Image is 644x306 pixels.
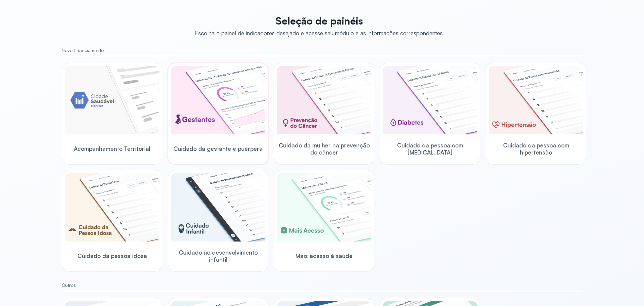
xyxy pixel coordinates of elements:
img: placeholder-module-ilustration.png [65,66,159,134]
div: Escolha o painel de indicadores desejado e acesse seu módulo e as informações correspondentes. [195,30,444,37]
span: Cuidado da pessoa idosa [77,252,147,259]
span: Cuidado da gestante e puérpera [173,145,263,152]
img: healthcare-greater-access.png [277,173,371,242]
small: Outros [62,282,582,288]
img: pregnants.png [171,66,265,134]
p: Seleção de painéis [195,15,444,27]
img: woman-cancer-prevention-care.png [277,66,371,134]
img: hypertension.png [489,66,583,134]
img: diabetics.png [383,66,477,134]
span: Acompanhamento Territorial [74,145,150,152]
span: Cuidado da pessoa com hipertensão [489,142,583,156]
span: Cuidado no desenvolvimento infantil [171,249,265,263]
span: Cuidado da pessoa com [MEDICAL_DATA] [383,142,477,156]
img: elderly.png [65,173,159,242]
small: Novo financiamento [62,48,582,53]
span: Mais acesso à saúde [296,252,353,259]
span: Cuidado da mulher na prevenção do câncer [277,142,371,156]
img: child-development.png [171,173,265,242]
